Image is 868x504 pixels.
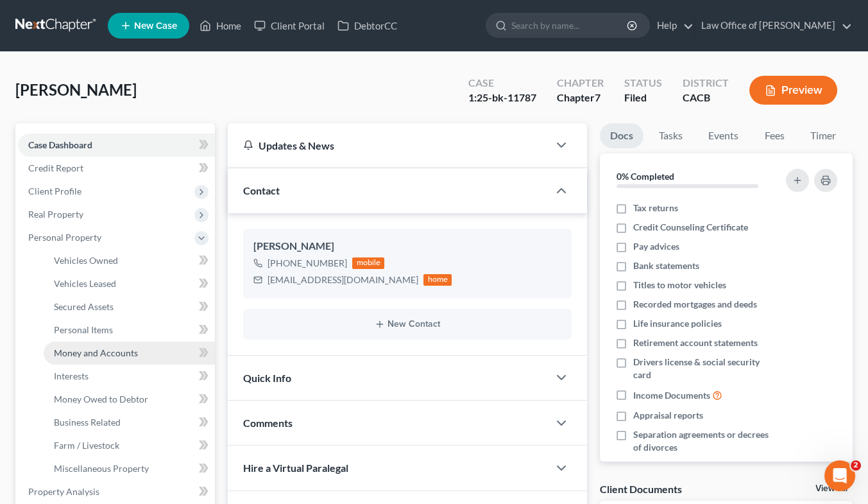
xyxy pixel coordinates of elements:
span: Tax returns [633,202,678,214]
span: Life insurance policies [633,317,722,330]
a: Case Dashboard [18,134,215,157]
span: [PERSON_NAME] [15,80,137,99]
span: Comments [243,417,293,429]
span: Vehicles Leased [54,278,116,289]
div: District [683,76,729,91]
a: Home [193,14,248,37]
span: Contact [243,184,280,196]
a: Business Related [44,411,215,434]
strong: 0% Completed [617,171,674,182]
span: Interests [54,370,89,381]
span: Bank statements [633,259,699,272]
a: Fees [754,123,795,148]
span: Property Analysis [28,486,99,497]
span: Real Property [28,209,83,220]
div: mobile [352,257,384,269]
span: Separation agreements or decrees of divorces [633,428,779,454]
a: Events [698,123,749,148]
span: New Case [134,21,177,31]
div: Status [624,76,662,91]
span: Retirement account statements [633,336,758,349]
a: Help [651,14,694,37]
span: Pay advices [633,240,679,253]
a: Tasks [649,123,693,148]
span: Case Dashboard [28,139,92,150]
button: New Contact [253,319,561,329]
span: Credit Report [28,162,83,173]
div: [PHONE_NUMBER] [268,257,347,270]
div: home [423,274,452,286]
iframe: Intercom live chat [824,460,855,491]
a: Docs [600,123,643,148]
a: Credit Report [18,157,215,180]
div: Client Documents [600,482,682,496]
span: Business Related [54,417,121,428]
span: Income Documents [633,389,710,402]
span: Appraisal reports [633,409,703,422]
span: 2 [851,460,861,471]
div: Filed [624,91,662,105]
span: 7 [595,91,600,103]
span: Vehicles Owned [54,255,118,266]
a: DebtorCC [331,14,404,37]
a: Money Owed to Debtor [44,388,215,411]
span: Personal Items [54,324,113,335]
a: Vehicles Leased [44,272,215,295]
span: Miscellaneous Property [54,463,149,474]
span: Money and Accounts [54,347,138,358]
button: Preview [749,76,837,105]
div: Chapter [557,91,604,105]
div: 1:25-bk-11787 [468,91,536,105]
a: Money and Accounts [44,342,215,365]
div: CACB [683,91,729,105]
span: Credit Counseling Certificate [633,221,748,234]
div: [PERSON_NAME] [253,239,561,254]
span: Personal Property [28,232,101,243]
span: Quick Info [243,372,291,384]
a: View All [815,484,847,493]
span: Recorded mortgages and deeds [633,298,757,311]
a: Personal Items [44,318,215,342]
span: Hire a Virtual Paralegal [243,462,348,474]
a: Miscellaneous Property [44,457,215,480]
input: Search by name... [511,13,629,37]
span: Client Profile [28,186,81,196]
a: Farm / Livestock [44,434,215,457]
a: Vehicles Owned [44,249,215,272]
div: Updates & News [243,139,533,152]
div: [EMAIL_ADDRESS][DOMAIN_NAME] [268,274,418,286]
span: Titles to motor vehicles [633,279,726,291]
a: Interests [44,365,215,388]
span: Money Owed to Debtor [54,394,148,404]
span: Secured Assets [54,301,114,312]
a: Client Portal [248,14,331,37]
div: Case [468,76,536,91]
a: Timer [800,123,846,148]
a: Law Office of [PERSON_NAME] [695,14,852,37]
a: Property Analysis [18,480,215,503]
a: Secured Assets [44,295,215,318]
span: Drivers license & social security card [633,356,779,381]
div: Chapter [557,76,604,91]
span: Farm / Livestock [54,440,119,451]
